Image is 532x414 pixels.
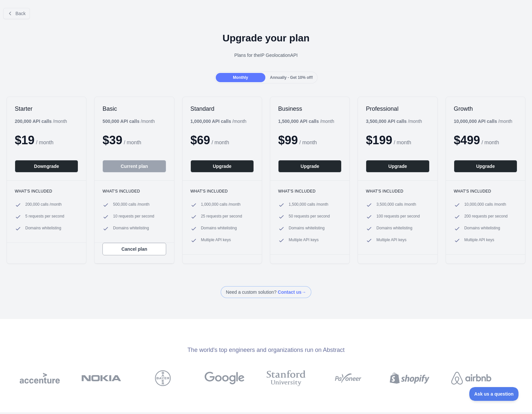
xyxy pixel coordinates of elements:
[278,119,319,124] b: 1,500,000 API calls
[366,119,407,124] b: 3,500,000 API calls
[469,387,519,401] iframe: Toggle Customer Support
[278,105,342,113] h2: Business
[190,119,231,124] b: 1,000,000 API calls
[278,118,334,125] div: / month
[366,105,429,113] h2: Professional
[366,118,422,125] div: / month
[190,105,254,113] h2: Standard
[190,118,247,125] div: / month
